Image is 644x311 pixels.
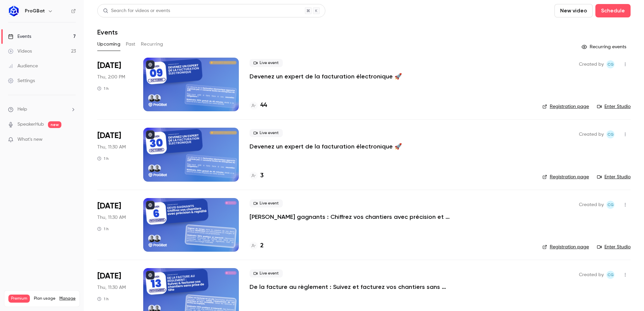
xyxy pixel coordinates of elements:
span: Live event [250,129,283,137]
button: New video [554,4,593,17]
a: De la facture au règlement : Suivez et facturez vos chantiers sans prise de tête [250,283,451,291]
li: help-dropdown-opener [8,106,76,113]
span: CG [607,271,614,279]
span: What's new [17,136,43,143]
span: Charles Gallard [606,201,614,209]
div: Events [8,33,31,40]
span: Thu, 11:30 AM [97,214,126,221]
button: Past [126,39,136,50]
span: [DATE] [97,130,121,141]
span: Charles Gallard [606,60,614,68]
a: [PERSON_NAME] gagnants : Chiffrez vos chantiers avec précision et rapidité [250,213,451,221]
div: Settings [8,77,35,84]
span: Charles Gallard [606,130,614,138]
span: [DATE] [97,60,121,71]
span: Created by [579,60,604,68]
div: 1 h [97,156,109,161]
h4: 2 [260,241,264,250]
a: Registration page [542,103,589,110]
div: 1 h [97,86,109,91]
div: Videos [8,48,32,55]
a: Enter Studio [597,244,631,250]
span: Live event [250,199,283,207]
span: new [48,121,61,128]
a: 3 [250,171,264,180]
div: Audience [8,63,38,69]
span: Live event [250,59,283,67]
a: Enter Studio [597,103,631,110]
span: Created by [579,201,604,209]
div: 1 h [97,296,109,302]
span: Charles Gallard [606,271,614,279]
div: Oct 9 Thu, 2:00 PM (Europe/Paris) [97,58,132,111]
a: 2 [250,241,264,250]
div: Oct 30 Thu, 11:30 AM (Europe/Paris) [97,128,132,181]
h4: 44 [260,101,267,110]
span: CG [607,201,614,209]
a: Registration page [542,244,589,250]
button: Schedule [595,4,631,17]
span: Created by [579,271,604,279]
span: Premium [8,295,30,303]
a: 44 [250,101,267,110]
span: CG [607,60,614,68]
h4: 3 [260,171,264,180]
button: Upcoming [97,39,120,50]
button: Recurring events [579,42,631,52]
img: ProGBat [8,6,19,16]
span: Thu, 11:30 AM [97,144,126,150]
span: CG [607,130,614,138]
a: Registration page [542,174,589,180]
a: Enter Studio [597,174,631,180]
div: Nov 6 Thu, 11:30 AM (Europe/Paris) [97,198,132,252]
span: Plan usage [34,296,55,301]
button: Recurring [141,39,163,50]
h1: Events [97,28,118,36]
a: Devenez un expert de la facturation électronique 🚀 [250,142,402,150]
span: Help [17,106,27,113]
div: Search for videos or events [103,7,170,14]
span: Created by [579,130,604,138]
h6: ProGBat [25,8,45,14]
a: Manage [59,296,75,301]
span: Thu, 11:30 AM [97,284,126,291]
span: Live event [250,269,283,277]
span: Thu, 2:00 PM [97,74,125,80]
span: [DATE] [97,201,121,211]
a: SpeakerHub [17,121,44,128]
span: [DATE] [97,271,121,282]
div: 1 h [97,226,109,232]
a: Devenez un expert de la facturation électronique 🚀 [250,72,402,80]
